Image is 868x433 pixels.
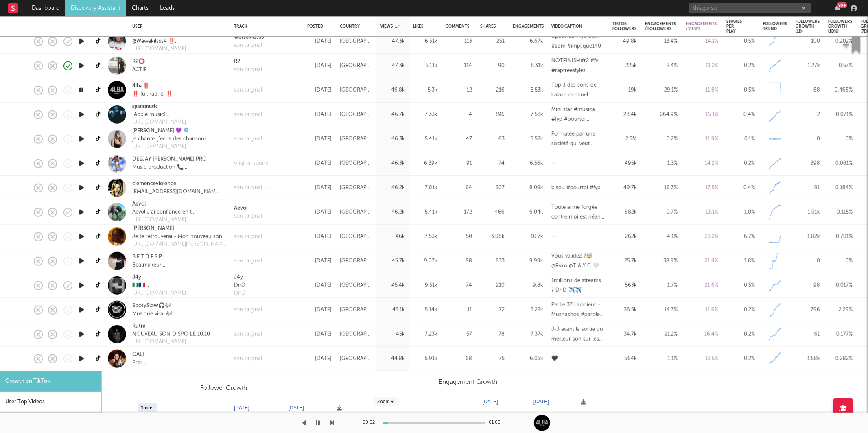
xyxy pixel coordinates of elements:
span: Engagements / Views [686,22,717,31]
div: 0.081 % [828,158,853,168]
div: [DATE] [307,329,332,339]
div: 47 [446,134,472,144]
div: 0.2 % [726,354,755,363]
div: 7.33k [413,109,437,119]
div: 6.67k [513,36,543,46]
div: [GEOGRAPHIC_DATA] [340,109,372,119]
div: 21.6 % [686,280,718,290]
a: Rutra [132,322,146,330]
div: [DATE] [307,36,332,46]
div: 6.04k [513,207,543,217]
a: [URL][DOMAIN_NAME] [132,118,186,127]
div: 19k [612,85,637,95]
div: 466 [480,207,505,217]
div: 57 [446,329,472,339]
div: original sound [234,160,269,168]
div: [DATE] [307,305,332,315]
div: 34.7k [612,329,637,339]
div: 23.2 % [686,232,718,241]
div: 46.2k [380,183,405,192]
div: 16.3 % [645,183,678,192]
div: 45.1k [380,305,405,315]
a: son original [234,257,262,265]
div: 216 [480,85,505,95]
div: son original [234,111,262,119]
div: 5.22k [513,305,543,315]
div: Aevol J'ai confiance en toi 💛👇 [132,208,196,216]
div: J4y [234,273,245,282]
div: 1.3 % [645,158,678,168]
div: 46.8k [380,85,405,95]
div: Shares [480,24,496,29]
div: Je te retrouverai - Mon nouveau son Concert le 24/10 à [GEOGRAPHIC_DATA] 👇🏾👇🏾👇🏾 [132,233,226,241]
a: son original [234,306,262,314]
div: 11 [446,305,472,315]
div: 0 % [828,134,853,144]
div: Comments [446,24,470,29]
div: 14.3 % [645,305,678,315]
div: 46k [380,232,405,241]
div: 90 [480,61,505,70]
div: 5.52k [513,134,543,144]
div: TikTok Followers [612,22,637,31]
text: → [520,399,525,405]
div: [DATE] [307,109,332,119]
div: 50 [446,232,472,241]
div: [DATE] [307,183,332,192]
div: [GEOGRAPHIC_DATA] [340,158,372,168]
div: [URL][DOMAIN_NAME] [132,338,210,346]
div: 398 [796,158,820,168]
div: Vous validez ?🤯 @Rsko @T A Y C 🤍 #tayc #rsko #remix #fyp [551,251,604,271]
div: [URL][DOMAIN_NAME] [132,216,196,224]
div: 5.41k [413,207,437,217]
div: 75 [480,354,505,363]
div: 6.56k [513,158,543,168]
div: J-3 avant la sortie du meilleur son sur les balafres #rapfr #viral #song #balafrés [551,324,604,344]
div: 495k [612,158,637,168]
div: Toute arme forgée contre moi est néant, car je suis ton enfant, [PERSON_NAME] [551,202,604,222]
div: 11.9 % [686,134,718,144]
div: Aevol [234,204,262,212]
div: 16.1 % [686,109,718,119]
a: clemenceviolence [132,180,176,188]
div: 0.57 % [828,61,853,70]
div: [GEOGRAPHIC_DATA] [340,36,372,46]
div: 0 [796,134,820,144]
div: [DATE] [307,232,332,241]
div: 2.84k [612,109,637,119]
div: 1.8 % [726,256,755,266]
div: 11.6 % [686,305,718,315]
div: 0.2 % [726,305,755,315]
div: 5.91k [413,354,437,363]
div: 0.5 % [726,36,755,46]
div: Country [340,24,368,29]
div: 0.184 % [828,183,853,192]
div: 74 [446,280,472,290]
text: [DATE] [234,405,249,411]
div: 9.8k [513,280,543,290]
div: 207 [480,183,505,192]
div: 14.2 % [686,158,718,168]
div: 44.8k [380,354,405,363]
div: 0.701 % [828,232,853,241]
text: [DATE] [533,399,549,405]
div: 6.39k [413,158,437,168]
div: 10.7k [513,232,543,241]
a: [URL][DOMAIN_NAME] [132,143,215,151]
div: 1.0 % [726,207,755,217]
a: son original [234,330,262,339]
div: Music production 📞[PHONE_NUMBER] [132,163,226,171]
div: son original [234,355,262,363]
div: 882k [612,207,637,217]
div: 7.53k [513,109,543,119]
a: 4lba‼️ [132,82,149,90]
a: son original - clemenceviolence [234,184,299,192]
div: 114 [446,61,472,70]
div: [GEOGRAPHIC_DATA] [340,207,372,217]
text: [DATE] [289,405,304,411]
div: 88 [796,85,820,95]
div: 12 [446,85,472,95]
span: Engagements / Followers [645,22,676,31]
